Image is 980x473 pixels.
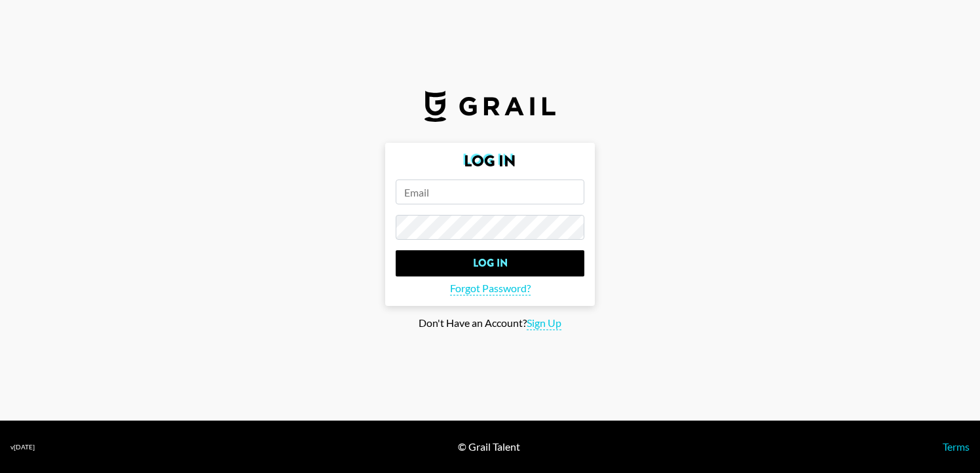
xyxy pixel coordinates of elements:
div: v [DATE] [10,443,35,451]
img: Grail Talent Logo [424,90,556,122]
h2: Log In [396,153,584,169]
input: Email [396,180,584,204]
input: Log In [396,250,584,276]
span: Forgot Password? [450,282,531,295]
div: © Grail Talent [458,440,520,453]
div: Don't Have an Account? [10,316,970,330]
span: Sign Up [527,316,561,330]
a: Terms [943,440,970,453]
